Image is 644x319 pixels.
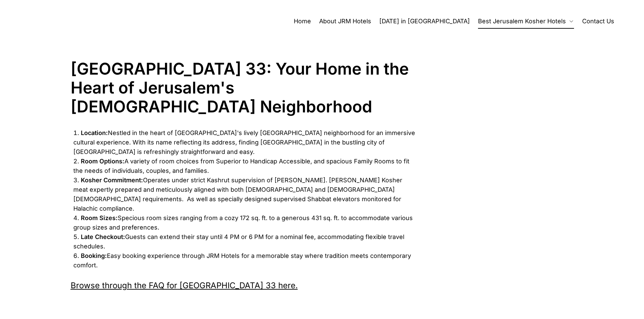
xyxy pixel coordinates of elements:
img: JRM Hotels [16,8,78,35]
strong: Room Options: [81,158,124,165]
li: Easy booking experience through JRM Hotels for a memorable stay where tradition meets contemporar... [73,251,417,270]
a: [DATE] in [GEOGRAPHIC_DATA] [379,15,470,28]
strong: Late Checkout: [81,233,125,240]
a: Browse through the FAQ for [GEOGRAPHIC_DATA] 33 here. [71,281,298,290]
li: A variety of room choices from Superior to Handicap Accessible, and spacious Family Rooms to fit ... [73,157,417,176]
button: Best Jerusalem Kosher Hotels [478,15,574,28]
strong: [GEOGRAPHIC_DATA] 33: Your Home in the Heart of Jerusalem's [DEMOGRAPHIC_DATA] Neighborhood [71,59,409,116]
a: About JRM Hotels [319,15,371,28]
a: Home [294,15,311,28]
span: Best Jerusalem Kosher Hotels [478,17,566,26]
strong: Location: [81,129,108,136]
li: Operates under strict Kashrut supervision of [PERSON_NAME]. [PERSON_NAME] Kosher meat expertly pr... [73,176,417,213]
strong: Booking: [81,252,107,259]
strong: Kosher Commitment: [81,177,143,184]
li: Specious room sizes ranging from a cozy 172 sq. ft. to a generous 431 sq. ft. to accommodate vari... [73,213,417,232]
strong: Room Sizes: [81,214,118,221]
li: Nestled in the heart of [GEOGRAPHIC_DATA]'s lively [GEOGRAPHIC_DATA] neighborhood for an immersiv... [73,128,417,157]
li: Guests can extend their stay until 4 PM or 6 PM for a nominal fee, accommodating flexible travel ... [73,232,417,251]
a: Contact Us [582,15,614,28]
